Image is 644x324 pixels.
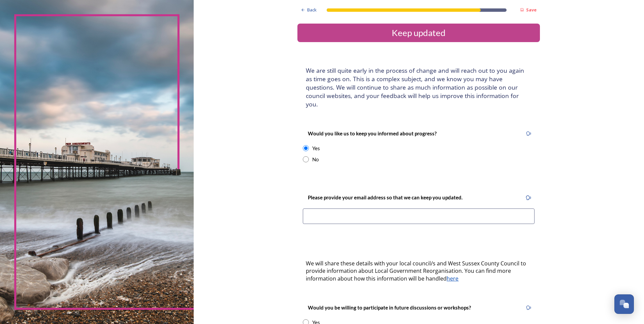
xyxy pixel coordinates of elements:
[300,26,537,39] div: Keep updated
[312,156,319,163] div: No
[306,260,527,282] span: We will share these details with your local council/s and West Sussex County Council to provide i...
[308,304,471,311] strong: Would you be willing to participate in future discussions or workshops?
[447,275,458,282] a: here
[306,66,532,108] h4: We are still quite early in the process of change and will reach out to you again as time goes on...
[308,194,462,200] strong: Please provide your email address so that we can keep you updated.
[312,144,320,152] div: Yes
[526,7,537,13] strong: Save
[307,7,317,13] span: Back
[308,130,437,136] strong: Would you like us to keep you informed about progress?
[614,294,634,314] button: Open Chat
